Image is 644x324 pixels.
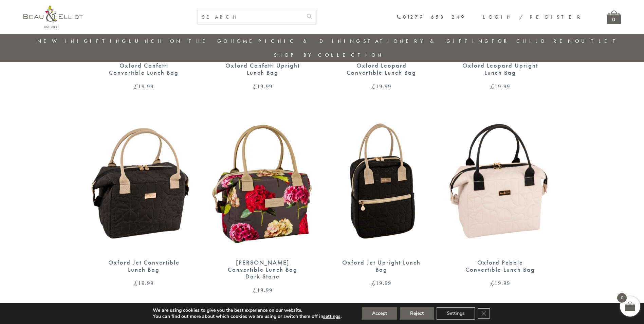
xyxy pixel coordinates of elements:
span: £ [134,82,138,90]
input: SEARCH [198,10,302,24]
a: 0 [607,11,621,24]
div: Oxford Jet Convertible Lunch Bag [103,259,185,273]
a: Login / Register [483,14,583,20]
span: £ [253,82,257,90]
span: £ [371,279,376,287]
div: [PERSON_NAME] Convertible Lunch Bag Dark Stone [222,259,303,280]
img: logo [23,5,83,28]
div: Oxford Jet Upright Lunch Bag [341,259,422,273]
div: Oxford Pebble Convertible Lunch Bag [460,259,541,273]
a: Gifting [84,38,128,44]
a: New in! [37,38,83,44]
a: 01279 653 249 [396,14,466,20]
span: £ [490,82,495,90]
button: Close GDPR Cookie Banner [478,308,490,319]
span: £ [134,279,138,287]
span: £ [253,286,257,294]
a: Sarah Kelleher Lunch Bag Dark Stone [PERSON_NAME] Convertible Lunch Bag Dark Stone £19.99 [210,116,315,293]
button: Reject [400,307,434,320]
bdi: 19.99 [253,286,273,294]
a: Home [231,38,258,44]
div: Oxford Confetti Convertible Lunch Bag [103,62,185,76]
a: Shop by collection [274,52,384,58]
a: Oxford Pebble Convertible Lunch Bag £19.99 [448,116,553,286]
bdi: 19.99 [134,82,154,90]
a: Stationery & Gifting [363,38,491,44]
button: settings [323,313,341,320]
p: We are using cookies to give you the best experience on our website. [153,307,342,313]
div: Oxford Leopard Convertible Lunch Bag [341,62,422,76]
span: 0 [617,293,627,303]
span: £ [490,279,495,287]
img: Sarah Kelleher Lunch Bag Dark Stone [210,116,315,252]
a: Lunch On The Go [129,38,229,44]
bdi: 19.99 [371,279,391,287]
a: Outlet [575,38,620,44]
button: Settings [437,307,475,320]
div: Oxford Confetti Upright Lunch Bag [222,62,303,76]
bdi: 19.99 [490,82,510,90]
div: Oxford Leopard Upright Lunch Bag [460,62,541,76]
a: Oxford Jet Convertible Lunch Bag £19.99 [91,116,197,286]
bdi: 19.99 [253,82,273,90]
bdi: 19.99 [134,279,154,287]
a: Picnic & Dining [258,38,362,44]
a: For Children [492,38,574,44]
a: Oxford Jet Upright Lunch Bag £19.99 [329,116,434,286]
bdi: 19.99 [371,82,391,90]
p: You can find out more about which cookies we are using or switch them off in . [153,313,342,320]
button: Accept [362,307,397,320]
span: £ [371,82,376,90]
bdi: 19.99 [490,279,510,287]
